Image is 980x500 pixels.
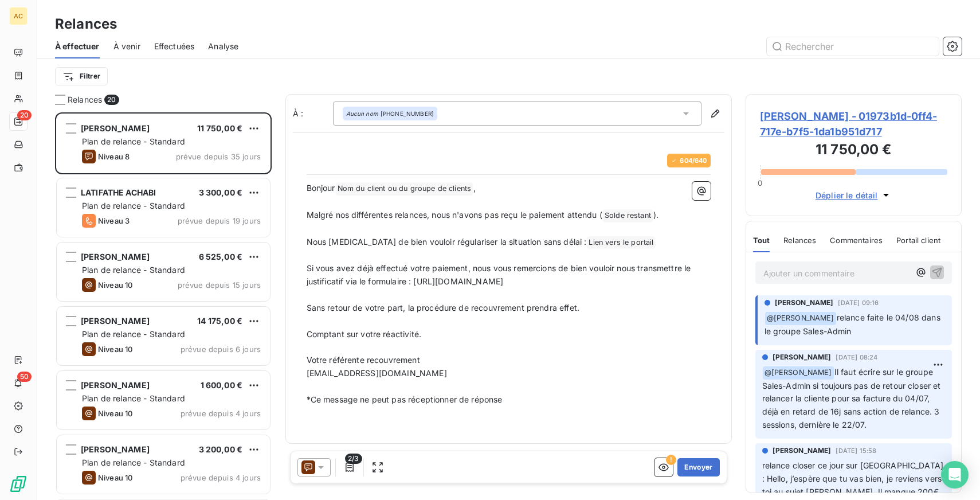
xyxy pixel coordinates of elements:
[113,41,140,52] span: À venir
[178,216,261,225] span: prévue depuis 19 jours
[55,14,117,34] h3: Relances
[98,473,132,482] span: Niveau 10
[812,189,895,202] button: Déplier le détail
[758,178,762,187] span: 0
[307,355,420,365] span: Votre référente recouvrement
[55,67,108,85] button: Filtrer
[653,210,658,220] span: ).
[55,112,272,500] div: grid
[199,252,243,261] span: 6 525,00 €
[473,183,476,193] span: ,
[760,139,948,162] h3: 11 750,00 €
[307,210,602,220] span: Malgré nos différentes relances, nous n'avons pas reçu le paiement attendu (
[82,201,185,210] span: Plan de relance - Standard
[181,345,261,354] span: prévue depuis 6 jours
[9,7,28,25] div: AC
[767,37,939,56] input: Rechercher
[98,280,132,290] span: Niveau 10
[98,152,130,161] span: Niveau 8
[82,393,185,403] span: Plan de relance - Standard
[197,316,242,326] span: 14 175,00 €
[836,447,876,454] span: [DATE] 15:58
[81,187,156,197] span: LATIFATHE ACHABI
[587,236,655,249] span: Lien vers le portail
[783,236,816,245] span: Relances
[346,110,434,118] div: [PHONE_NUMBER]
[753,236,770,245] span: Tout
[98,216,130,225] span: Niveau 3
[68,94,102,106] span: Relances
[208,41,238,52] span: Analyse
[816,189,878,201] span: Déplier le détail
[838,299,879,306] span: [DATE] 09:16
[762,367,943,430] span: Il faut écrire sur le groupe Sales-Admin si toujours pas de retour closer et relancer la cliente ...
[345,454,362,464] span: 2/3
[199,444,243,454] span: 3 200,00 €
[82,136,185,146] span: Plan de relance - Standard
[82,265,185,275] span: Plan de relance - Standard
[55,41,100,52] span: À effectuer
[307,329,422,339] span: Comptant sur votre réactivité.
[680,157,707,164] span: 604 / 640
[760,108,948,139] span: [PERSON_NAME] - 01973b1d-0ff4-717e-b7f5-1da1b951d717
[603,209,653,222] span: Solde restant
[154,41,195,52] span: Effectuées
[775,298,834,308] span: [PERSON_NAME]
[830,236,883,245] span: Commentaires
[176,152,261,161] span: prévue depuis 35 jours
[181,473,261,482] span: prévue depuis 4 jours
[98,345,132,354] span: Niveau 10
[941,461,969,489] div: Open Intercom Messenger
[677,458,719,476] button: Envoyer
[765,312,836,325] span: @ [PERSON_NAME]
[307,394,503,404] span: *Ce message ne peut pas réceptionner de réponse
[9,475,28,493] img: Logo LeanPay
[307,303,580,312] span: Sans retour de votre part, la procédure de recouvrement prendra effet.
[293,108,333,119] label: À :
[773,352,832,362] span: [PERSON_NAME]
[81,123,150,133] span: [PERSON_NAME]
[765,312,943,336] span: relance faite le 04/08 dans le groupe Sales-Admin
[763,366,834,380] span: @ [PERSON_NAME]
[81,444,150,454] span: [PERSON_NAME]
[307,183,335,193] span: Bonjour
[773,446,832,456] span: [PERSON_NAME]
[201,380,243,390] span: 1 600,00 €
[336,182,473,196] span: Nom du client ou du groupe de clients
[82,458,185,467] span: Plan de relance - Standard
[346,110,378,118] em: Aucun nom
[307,237,587,247] span: Nous [MEDICAL_DATA] de bien vouloir régulariser la situation sans délai :
[307,263,693,286] span: Si vous avez déjà effectué votre paiement, nous vous remercions de bien vouloir nous transmettre ...
[836,354,877,361] span: [DATE] 08:24
[199,187,243,197] span: 3 300,00 €
[81,380,150,390] span: [PERSON_NAME]
[81,252,150,261] span: [PERSON_NAME]
[307,368,447,378] span: [EMAIL_ADDRESS][DOMAIN_NAME]
[181,409,261,418] span: prévue depuis 4 jours
[104,95,119,105] span: 20
[9,112,27,131] a: 20
[82,329,185,339] span: Plan de relance - Standard
[197,123,242,133] span: 11 750,00 €
[178,280,261,290] span: prévue depuis 15 jours
[17,372,32,382] span: 50
[98,409,132,418] span: Niveau 10
[17,110,32,120] span: 20
[81,316,150,326] span: [PERSON_NAME]
[896,236,940,245] span: Portail client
